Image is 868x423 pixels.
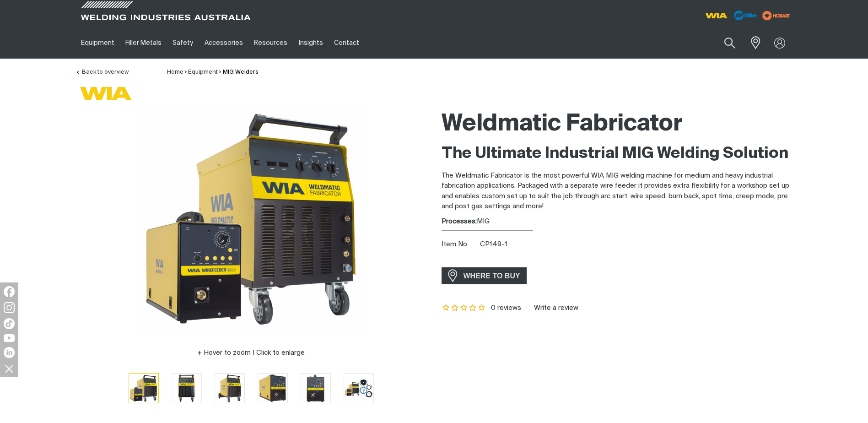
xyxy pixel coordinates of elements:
[442,239,479,250] span: Item No.
[129,374,158,403] img: Weldmatic Fabricator
[527,304,578,312] a: Write a review
[223,69,259,75] a: MIG Welders
[442,109,793,139] h1: Weldmatic Fabricator
[442,144,793,164] h2: The Ultimate Industrial MIG Welding Solution
[293,27,328,59] a: Insights
[75,27,614,59] nav: Main
[344,373,374,403] button: Go to slide 6
[120,27,167,59] a: Filler Metals
[442,217,793,227] div: MIG
[4,347,15,358] img: LinkedIn
[491,304,521,311] span: 0 reviews
[301,373,331,403] button: Go to slide 5
[167,68,259,77] nav: Breadcrumb
[192,347,310,358] button: Hover to zoom | Click to enlarge
[344,374,373,402] img: Weldmatic Fabricator
[248,27,293,59] a: Resources
[458,269,526,283] span: WHERE TO BUY
[172,374,201,403] img: Weldmatic Fabricator
[4,318,15,329] img: TikTok
[4,286,15,297] img: Facebook
[172,373,202,403] button: Go to slide 2
[258,373,288,403] button: Go to slide 4
[442,267,527,284] a: WHERE TO BUY
[258,374,287,403] img: Weldmatic Fabricator
[167,27,199,59] a: Safety
[301,374,330,403] img: Weldmatic Fabricator
[702,32,745,54] input: Product name or item number...
[75,69,129,75] a: Back to overview
[329,27,365,59] a: Contact
[188,69,218,75] a: Equipment
[215,374,244,403] img: Weldmatic Fabricator
[167,69,183,75] a: Home
[199,27,248,59] a: Accessories
[442,218,477,225] strong: Processes:
[1,361,17,376] img: hide socials
[714,32,745,54] button: Search products
[75,27,120,59] a: Equipment
[129,373,159,403] button: Go to slide 1
[480,241,507,248] span: CP149-1
[137,105,366,334] img: Weldmatic Fabricator
[442,305,486,311] span: Rating: {0}
[4,334,15,342] img: YouTube
[4,302,15,313] img: Instagram
[215,373,245,403] button: Go to slide 3
[760,9,793,22] img: miller
[442,171,793,212] p: The Weldmatic Fabricator is the most powerful WIA MIG welding machine for medium and heavy indust...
